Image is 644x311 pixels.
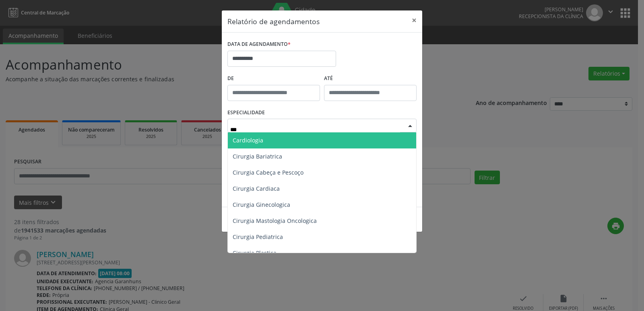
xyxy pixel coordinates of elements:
span: Cardiologia [233,136,263,144]
span: Cirurgia Mastologia Oncologica [233,217,317,224]
label: DATA DE AGENDAMENTO [227,38,291,51]
label: ESPECIALIDADE [227,107,265,119]
h5: Relatório de agendamentos [227,16,320,27]
span: Cirurgia Cardiaca [233,185,280,192]
label: ATÉ [324,72,417,85]
label: De [227,72,320,85]
span: Cirurgia Plastica [233,249,277,257]
button: Close [406,10,422,30]
span: Cirurgia Ginecologica [233,201,290,208]
span: Cirurgia Cabeça e Pescoço [233,169,303,176]
span: Cirurgia Pediatrica [233,233,283,241]
span: Cirurgia Bariatrica [233,152,282,160]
